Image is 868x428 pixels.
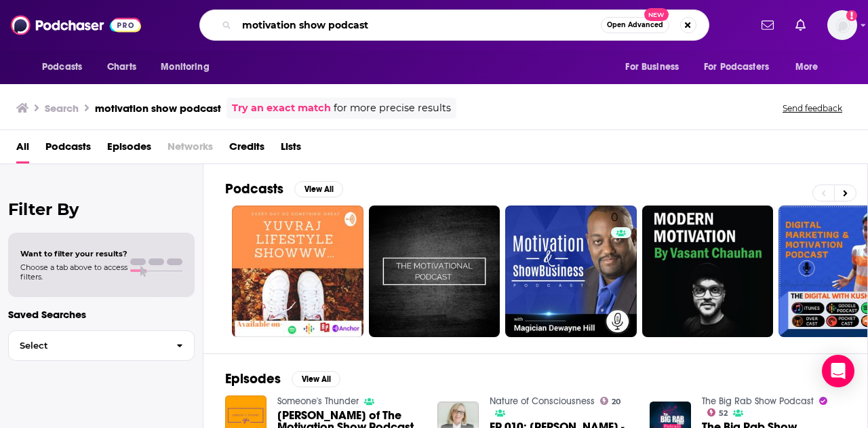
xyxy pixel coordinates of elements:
[490,395,595,407] a: Nature of Consciousness
[16,136,29,163] a: All
[98,54,144,80] a: Charts
[612,399,620,405] span: 20
[8,330,195,361] button: Select
[225,370,340,387] a: EpisodesView All
[292,371,340,387] button: View All
[237,14,601,36] input: Search podcasts, credits, & more...
[151,54,226,80] button: open menu
[505,206,637,337] a: 0
[161,58,209,77] span: Monitoring
[616,54,696,80] button: open menu
[600,397,621,405] a: 20
[827,10,857,40] span: Logged in as SarahCBreivogel
[294,181,343,197] button: View All
[42,58,82,77] span: Podcasts
[846,10,857,21] svg: Add a profile image
[786,54,835,80] button: open menu
[107,58,136,77] span: Charts
[20,249,127,258] span: Want to filter your results?
[719,410,728,416] span: 52
[33,54,100,80] button: open menu
[20,262,127,281] span: Choose a tab above to access filters.
[229,136,264,163] a: Credits
[704,58,769,77] span: For Podcasters
[225,180,343,197] a: PodcastsView All
[778,102,846,114] button: Send feedback
[827,10,857,40] button: Show profile menu
[8,199,195,219] h2: Filter By
[107,136,151,163] a: Episodes
[9,341,165,350] span: Select
[827,10,857,40] img: User Profile
[45,102,79,115] h3: Search
[11,12,141,38] img: Podchaser - Follow, Share and Rate Podcasts
[702,395,814,407] a: The Big Rab Show Podcast
[199,9,709,41] div: Search podcasts, credits, & more...
[625,58,679,77] span: For Business
[45,136,91,163] a: Podcasts
[795,58,818,77] span: More
[695,54,789,80] button: open menu
[225,180,283,197] h2: Podcasts
[334,100,451,116] span: for more precise results
[277,395,359,407] a: Someone's Thunder
[95,102,221,115] h3: motivation show podcast
[225,370,281,387] h2: Episodes
[790,14,811,37] a: Show notifications dropdown
[232,100,331,116] a: Try an exact match
[707,408,728,416] a: 52
[822,355,854,387] div: Open Intercom Messenger
[601,17,669,33] button: Open AdvancedNew
[644,8,669,21] span: New
[167,136,213,163] span: Networks
[611,211,631,332] div: 0
[756,14,779,37] a: Show notifications dropdown
[281,136,301,163] a: Lists
[8,308,195,321] p: Saved Searches
[607,22,663,28] span: Open Advanced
